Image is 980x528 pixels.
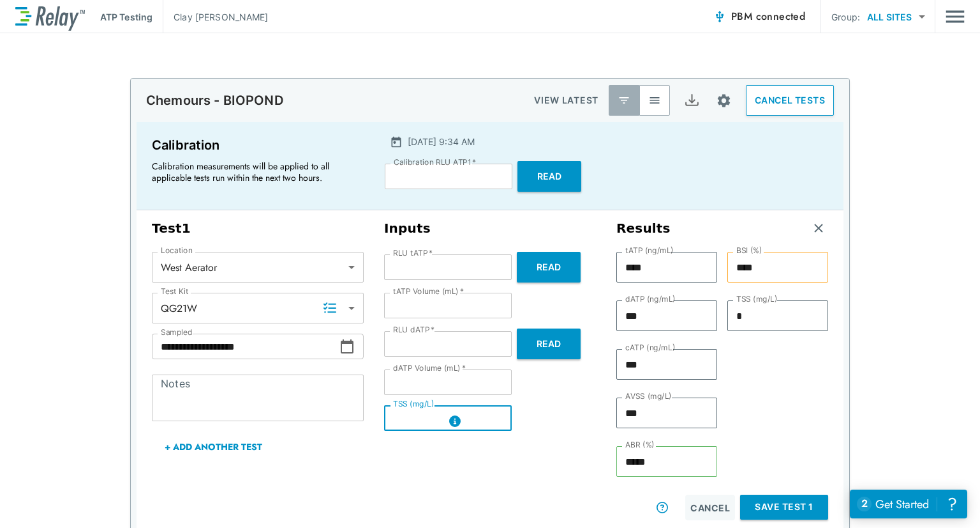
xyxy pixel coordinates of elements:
p: Calibration [152,135,362,155]
button: Export [676,85,707,116]
label: TSS (mg/L) [393,400,434,408]
button: Main menu [946,4,965,29]
input: Choose date, selected date is Sep 22, 2025 [152,334,339,359]
label: Test Kit [161,287,189,296]
h3: Inputs [384,221,596,237]
button: Read [517,252,581,283]
label: Sampled [161,328,193,337]
img: Latest [618,94,630,107]
img: Connected Icon [713,10,726,23]
label: RLU dATP [393,325,434,334]
button: PBM connected [708,4,810,29]
button: CANCEL TESTS [746,85,834,116]
img: LuminUltra Relay [15,3,85,31]
button: + Add Another Test [152,431,275,462]
button: Read [517,161,581,192]
label: dATP (ng/mL) [625,295,676,304]
label: tATP Volume (mL) [393,287,464,296]
label: ABR (%) [625,440,655,449]
div: QG21W [152,295,364,321]
img: Export Icon [684,93,700,109]
h3: Test 1 [152,221,364,237]
p: ATP Testing [100,10,152,24]
label: AVSS (mg/L) [625,392,672,401]
label: tATP (ng/mL) [625,246,674,255]
label: dATP Volume (mL) [393,364,466,373]
button: Save Test 1 [740,495,828,520]
button: Read [517,329,581,359]
button: Site setup [707,84,741,118]
button: Cancel [685,495,735,520]
p: Clay [PERSON_NAME] [174,10,268,24]
p: Chemours - BIOPOND [146,93,283,108]
img: Calender Icon [390,136,403,148]
label: TSS (mg/L) [736,295,778,304]
p: VIEW LATEST [534,93,598,108]
img: Remove [812,222,825,235]
p: [DATE] 9:34 AM [408,135,475,148]
span: connected [756,9,806,24]
span: PBM [731,8,805,26]
div: West Aerator [152,254,364,280]
label: Calibration RLU ATP1 [394,158,476,167]
img: Drawer Icon [946,4,965,29]
h3: Results [616,221,671,237]
p: Calibration measurements will be applied to all applicable tests run within the next two hours. [152,160,356,183]
iframe: Resource center [850,490,967,518]
img: Settings Icon [716,93,732,109]
label: BSI (%) [736,246,762,255]
label: Location [161,246,193,255]
img: View All [648,94,661,107]
label: RLU tATP [393,249,433,258]
label: cATP (ng/mL) [625,343,675,352]
p: Group: [831,10,860,24]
